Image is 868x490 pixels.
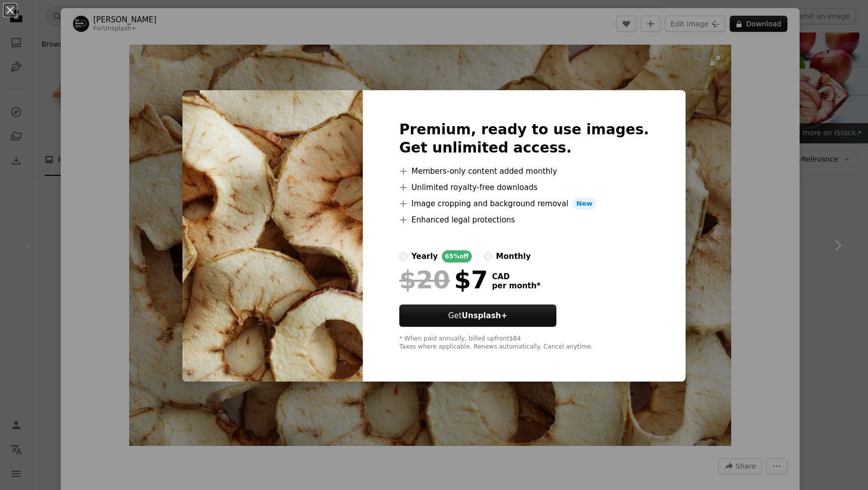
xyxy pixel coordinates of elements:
span: New [573,198,597,210]
li: Image cropping and background removal [399,198,649,210]
li: Enhanced legal protections [399,214,649,226]
button: GetUnsplash+ [399,305,556,327]
div: 65% off [442,250,472,262]
span: $20 [399,267,450,293]
div: $7 [399,267,488,293]
img: premium_photo-1725384940630-b6b8600dbb9a [182,90,363,382]
div: yearly [411,250,438,262]
input: monthly [484,252,492,260]
strong: Unsplash+ [462,311,507,320]
input: yearly65%off [399,252,407,260]
h2: Premium, ready to use images. Get unlimited access. [399,121,649,157]
div: monthly [496,250,531,262]
span: per month * [492,281,541,290]
div: * When paid annually, billed upfront $84 Taxes where applicable. Renews automatically. Cancel any... [399,335,649,351]
li: Unlimited royalty-free downloads [399,181,649,194]
span: CAD [492,272,541,281]
li: Members-only content added monthly [399,165,649,177]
